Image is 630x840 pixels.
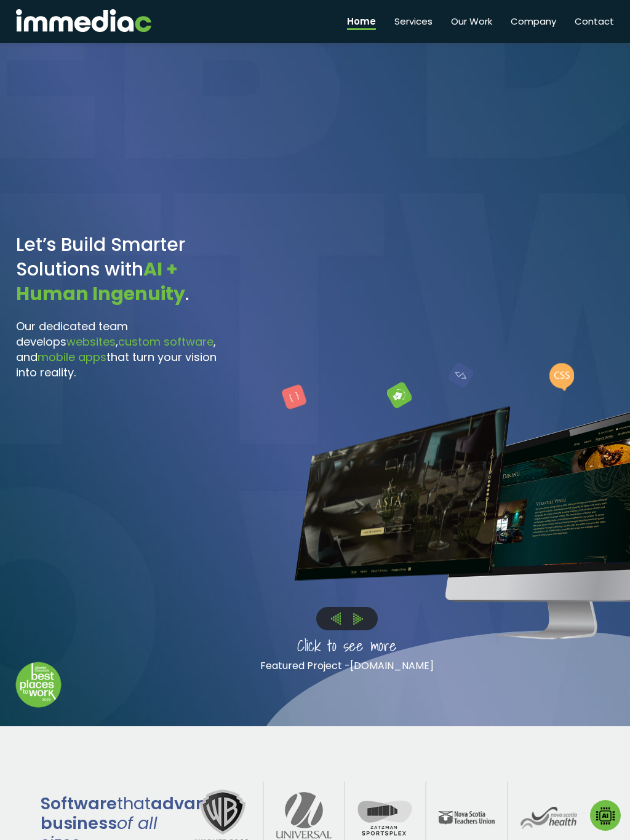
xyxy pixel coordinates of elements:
[220,658,475,674] p: Featured Project -
[350,659,434,673] a: [DOMAIN_NAME]
[331,612,341,625] img: Left%20Arrow.png
[575,9,614,30] a: Contact
[549,363,574,391] img: CSS%20Bubble.png
[117,792,151,815] span: that
[15,662,62,708] img: Down
[353,613,363,625] img: Right%20Arrow.png
[38,349,106,365] span: mobile apps
[394,9,433,30] a: Services
[66,334,116,349] span: websites
[16,256,185,307] span: AI + Human Ingenuity
[345,799,425,837] img: sportsplexLogo.png
[282,385,306,410] img: Pink%20Block.png
[16,232,238,306] h1: Let’s Build Smarter Solutions with .
[426,811,506,825] img: nstuLogo.png
[347,9,376,30] a: Home
[16,9,151,32] img: immediac
[451,9,492,30] a: Our Work
[511,9,556,30] a: Company
[16,319,238,380] h3: Our dedicated team develops , , and that turn your vision into reality.
[295,406,510,580] img: Asia Halifax
[220,633,475,658] p: Click to see more
[449,362,473,387] img: Blue%20Block.png
[118,334,213,349] span: custom software
[508,807,589,828] img: nsHealthLogo.png
[387,382,412,408] img: Green%20Block.png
